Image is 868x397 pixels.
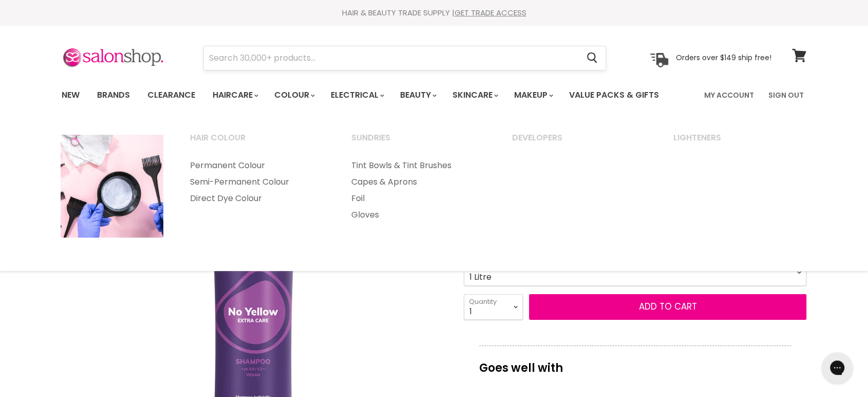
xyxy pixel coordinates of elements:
a: Sign Out [762,84,810,106]
a: Makeup [506,84,559,106]
a: Colour [267,84,321,106]
div: HAIR & BEAUTY TRADE SUPPLY | [49,8,819,18]
a: Capes & Aprons [338,174,498,190]
form: Product [203,46,606,70]
nav: Main [49,80,819,110]
a: Developers [499,130,658,155]
a: Tint Bowls & Tint Brushes [338,157,498,174]
p: Goes well with [479,346,791,380]
input: Search [204,46,578,70]
a: Direct Dye Colour [177,190,336,207]
a: Skincare [445,84,504,106]
a: Haircare [205,84,265,106]
a: Clearance [140,84,203,106]
a: Foil [338,190,498,207]
a: Lighteners [661,130,820,155]
a: Hair Colour [177,130,336,155]
a: Semi-Permanent Colour [177,174,336,190]
a: Gloves [338,207,498,223]
iframe: Gorgias live chat messenger [817,349,858,387]
ul: Main menu [338,157,498,223]
a: My Account [698,84,760,106]
p: Orders over $149 ship free! [676,53,771,62]
a: Sundries [338,130,498,155]
a: Electrical [323,84,390,106]
a: New [54,84,87,106]
a: Brands [89,84,138,106]
button: Search [578,46,606,70]
a: GET TRADE ACCESS [455,7,526,18]
a: Beauty [392,84,443,106]
a: Permanent Colour [177,157,336,174]
ul: Main menu [177,157,336,207]
button: Add to cart [529,294,806,320]
select: Quantity [464,294,523,320]
ul: Main menu [54,80,683,110]
a: Value Packs & Gifts [561,84,667,106]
